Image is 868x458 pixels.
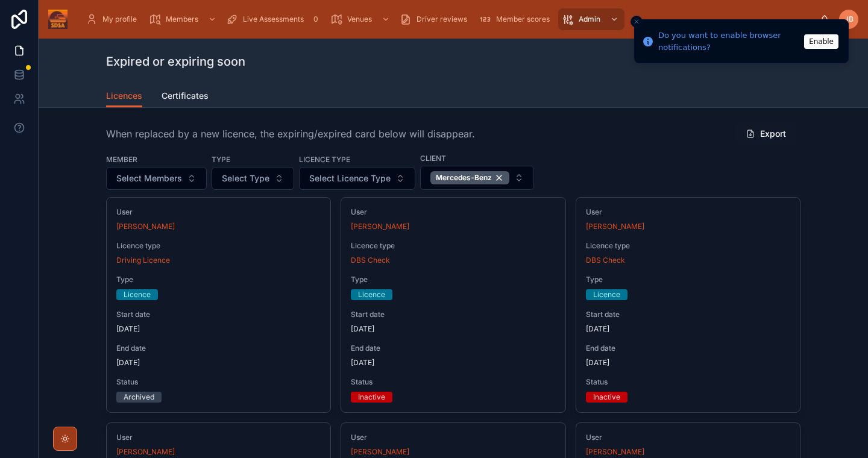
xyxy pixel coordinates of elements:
[166,14,198,24] span: Members
[496,14,550,24] span: Member scores
[420,166,534,190] button: Select Button
[116,172,182,184] span: Select Members
[299,154,350,165] label: Licence type
[396,8,476,30] a: Driver reviews
[222,172,269,184] span: Select Type
[351,358,374,368] p: [DATE]
[48,10,68,29] img: App logo
[116,256,170,265] a: Driving Licence
[116,377,321,387] span: Status
[327,8,396,30] a: Venues
[351,207,555,217] span: User
[586,241,790,251] span: Licence type
[576,197,800,413] a: User[PERSON_NAME]Licence typeDBS CheckTypeLicenceStart date[DATE]End date[DATE]StatusInactive
[417,14,467,24] span: Driver reviews
[420,152,446,163] label: Client
[351,377,555,387] span: Status
[593,289,620,300] div: Licence
[106,197,331,413] a: User[PERSON_NAME]Licence typeDriving LicenceTypeLicenceStart date[DATE]End date[DATE]StatusArchived
[586,377,790,387] span: Status
[222,8,327,30] a: Live Assessments0
[586,310,790,319] span: Start date
[586,447,644,457] a: [PERSON_NAME]
[586,275,790,284] span: Type
[124,392,154,403] div: Archived
[243,14,304,24] span: Live Assessments
[116,241,321,251] span: Licence type
[631,16,643,28] button: Close toast
[358,392,385,403] div: Inactive
[106,127,475,141] span: When replaced by a new licence, the expiring/expired card below will disappear.
[347,14,372,24] span: Venues
[351,343,555,353] span: End date
[476,8,558,30] a: Member scores
[586,207,790,217] span: User
[116,343,321,353] span: End date
[351,324,555,334] span: [DATE]
[586,358,609,368] p: [DATE]
[351,310,555,319] span: Start date
[586,256,625,265] a: DBS Check
[116,358,140,368] p: [DATE]
[579,14,600,24] span: Admin
[351,433,555,442] span: User
[351,447,409,457] a: [PERSON_NAME]
[106,167,207,190] button: Select Button
[558,8,624,30] a: Admin
[116,433,321,442] span: User
[212,154,230,165] label: Type
[658,30,800,53] div: Do you want to enable browser notifications?
[351,241,555,251] span: Licence type
[162,90,209,102] span: Certificates
[116,222,175,231] a: [PERSON_NAME]
[586,343,790,353] span: End date
[593,392,620,403] div: Inactive
[106,53,245,70] h1: Expired or expiring soon
[586,324,790,334] span: [DATE]
[116,324,321,334] span: [DATE]
[77,6,820,33] div: scrollable content
[106,154,137,165] label: Member
[351,275,555,284] span: Type
[102,14,137,24] span: My profile
[351,222,409,231] a: [PERSON_NAME]
[586,222,644,231] a: [PERSON_NAME]
[299,167,415,190] button: Select Button
[116,275,321,284] span: Type
[212,167,294,190] button: Select Button
[116,447,175,457] a: [PERSON_NAME]
[145,8,222,30] a: Members
[106,85,142,108] a: Licences
[430,171,509,184] button: Unselect 3
[116,207,321,217] span: User
[106,90,142,102] span: Licences
[804,34,838,49] button: Enable
[124,289,151,300] div: Licence
[82,8,145,30] a: My profile
[586,433,790,442] span: User
[341,197,565,413] a: User[PERSON_NAME]Licence typeDBS CheckTypeLicenceStart date[DATE]End date[DATE]StatusInactive
[436,173,492,183] span: Mercedes-Benz
[162,85,209,109] a: Certificates
[116,310,321,319] span: Start date
[309,12,323,27] div: 0
[309,172,391,184] span: Select Licence Type
[351,256,390,265] a: DBS Check
[736,123,796,145] button: Export
[844,14,854,24] span: JB
[358,289,385,300] div: Licence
